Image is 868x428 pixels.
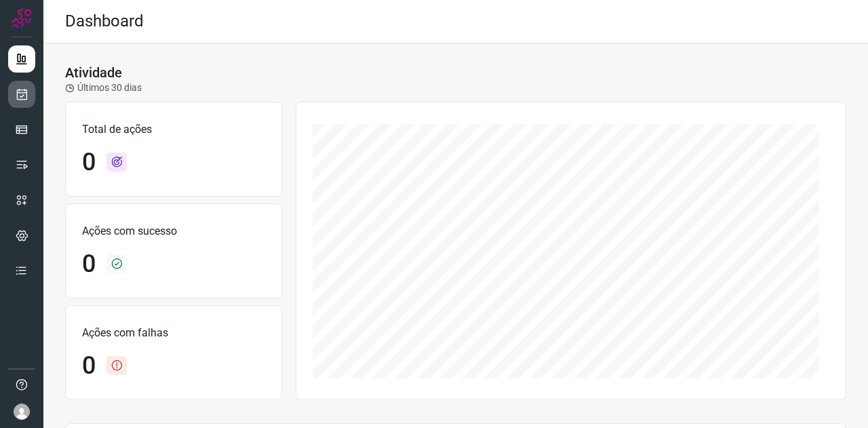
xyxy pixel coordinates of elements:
[82,148,96,177] h1: 0
[65,12,144,31] h2: Dashboard
[82,250,96,279] h1: 0
[82,121,265,138] p: Total de ações
[82,223,265,239] p: Ações com sucesso
[12,8,32,28] img: Logo
[65,81,142,95] p: Últimos 30 dias
[82,351,96,381] h1: 0
[65,64,122,81] h3: Atividade
[14,404,30,420] img: avatar-user-boy.jpg
[82,325,265,341] p: Ações com falhas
